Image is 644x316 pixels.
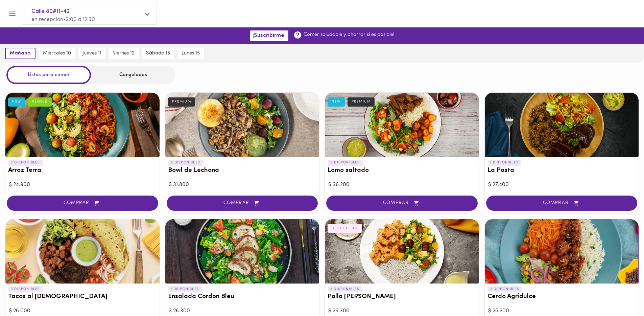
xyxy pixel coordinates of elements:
[175,200,310,206] span: COMPRAR
[488,307,636,315] div: $ 25.200
[8,293,157,300] h3: Tacos al [DEMOGRAPHIC_DATA]
[328,224,362,233] div: BEST SELLER
[113,50,135,57] span: viernes 12
[168,167,317,174] h3: Bowl de Lechona
[328,181,476,189] div: $ 36.200
[488,181,636,189] div: $ 27.400
[168,160,203,166] p: 6 DISPONIBLES
[165,93,319,157] div: Bowl de Lechona
[326,196,478,211] button: COMPRAR
[487,167,636,174] h3: La Posta
[9,181,156,189] div: $ 24.900
[304,31,395,38] p: Comer saludable y ahorrar si es posible!
[31,17,95,22] span: en recepción • 9:00 a 12:30
[348,97,375,106] div: PREMIUM
[146,50,170,57] span: sábado 13
[78,48,105,59] button: jueves 11
[165,219,319,284] div: Ensalada Cordon Bleu
[487,293,636,300] h3: Cerdo Agridulce
[325,93,479,157] div: Lomo saltado
[169,181,316,189] div: $ 31.800
[4,5,21,22] button: Menu
[10,50,31,57] span: mañana
[7,196,158,211] button: COMPRAR
[328,307,476,315] div: $ 26.300
[91,66,175,84] div: Congelados
[168,286,202,292] p: 1 DISPONIBLES
[168,293,317,300] h3: Ensalada Cordon Bleu
[109,48,139,59] button: viernes 12
[31,7,140,16] span: Calle 80#11-42
[169,307,316,315] div: $ 26.300
[15,200,150,206] span: COMPRAR
[8,160,43,166] p: 2 DISPONIBLES
[182,50,200,57] span: lunes 15
[82,50,101,57] span: jueves 11
[328,286,362,292] p: 3 DISPONIBLES
[168,97,195,106] div: PREMIUM
[28,97,52,106] div: VEGGIE
[495,200,629,206] span: COMPRAR
[39,48,75,59] button: miércoles 10
[253,32,286,39] span: ¡Suscribirme!
[487,286,522,292] p: 2 DISPONIBLES
[9,307,156,315] div: $ 26.000
[325,219,479,284] div: Pollo Tikka Massala
[6,66,91,84] div: Listos para comer
[8,97,25,106] div: NEW
[328,160,363,166] p: 5 DISPONIBLES
[43,50,71,57] span: miércoles 10
[5,219,160,284] div: Tacos al Pastor
[250,30,288,41] button: ¡Suscribirme!
[5,93,160,157] div: Arroz Terra
[487,160,522,166] p: 1 DISPONIBLES
[328,167,476,174] h3: Lomo saltado
[8,286,43,292] p: 3 DISPONIBLES
[142,48,174,59] button: sábado 13
[328,293,476,300] h3: Pollo [PERSON_NAME]
[485,219,639,284] div: Cerdo Agridulce
[335,200,469,206] span: COMPRAR
[5,48,35,59] button: mañana
[486,196,638,211] button: COMPRAR
[8,167,157,174] h3: Arroz Terra
[177,48,204,59] button: lunes 15
[328,97,345,106] div: NEW
[167,196,318,211] button: COMPRAR
[485,93,639,157] div: La Posta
